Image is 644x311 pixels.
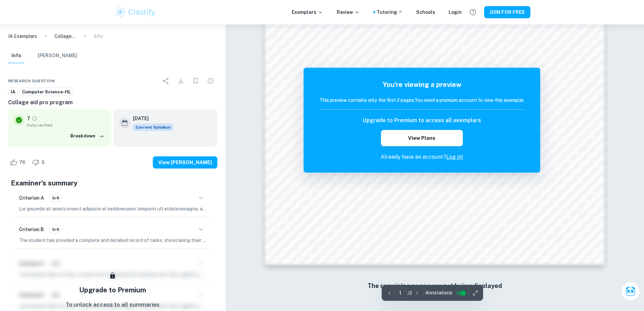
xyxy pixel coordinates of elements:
p: Exemplars [292,8,323,16]
div: Like [8,157,29,168]
h6: Upgrade to Premium to access all exemplars [363,116,481,125]
img: Clastify logo [114,5,157,19]
div: Dislike [30,157,48,168]
span: 5/6 [50,226,62,232]
h6: Criterion B [19,226,44,233]
h6: [DATE] [133,115,168,122]
h5: Examiner's summary [11,178,215,188]
div: Bookmark [189,74,202,88]
button: Ask Clai [621,282,640,301]
div: Report issue [204,74,217,88]
a: Tutoring [377,8,403,16]
button: Help and Feedback [467,6,479,18]
span: 5/6 [50,195,62,201]
p: Collage aid pro program [54,32,76,40]
a: IA [8,88,18,96]
button: Breakdown [69,131,106,141]
button: Info [8,48,24,63]
h6: Criterion A [19,194,44,202]
h6: This preview contains only the first 2 pages. You need a premium account to view this exemplar. [319,96,524,104]
a: Log in! [446,154,463,160]
div: This exemplar is based on the current syllabus. Feel free to refer to it for inspiration/ideas wh... [133,124,173,131]
div: Download [174,74,188,88]
a: Computer Science-HL [19,88,74,96]
button: JOIN FOR FREE [484,6,530,18]
a: Grade fully verified [31,115,38,121]
a: IA Exemplars [8,32,37,40]
p: Already have an account? [319,153,524,161]
span: IA [8,89,18,95]
p: 7 [27,115,30,122]
div: Share [159,74,173,88]
span: 5 [38,159,48,166]
p: Info [94,32,103,40]
button: View Plans [381,130,463,146]
a: Login [449,8,462,16]
span: Computer Science-HL [20,89,73,95]
h5: Upgrade to Premium [79,285,146,295]
p: / 2 [408,289,412,297]
span: Current Syllabus [133,124,173,131]
p: Lor ipsumdo sit ametconsect adipiscin el seddoeiusmo temporin utl etdoloremagna, aliqua enim admi... [19,205,207,213]
button: [PERSON_NAME] [38,48,77,63]
h5: You're viewing a preview [319,80,524,90]
h6: The remaining pages are not being displayed [279,281,590,291]
span: Annotations [425,289,452,296]
p: The student has provided a complete and detailed record of tasks, showcasing their ability to pla... [19,237,207,244]
span: Research question [8,78,55,84]
a: Schools [416,8,435,16]
button: View [PERSON_NAME] [153,156,217,169]
p: Review [337,8,360,16]
h6: Collage aid pro program [8,98,217,107]
span: 76 [16,159,29,166]
span: Fully verified [27,122,106,128]
p: To unlock access to all summaries [66,301,160,309]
